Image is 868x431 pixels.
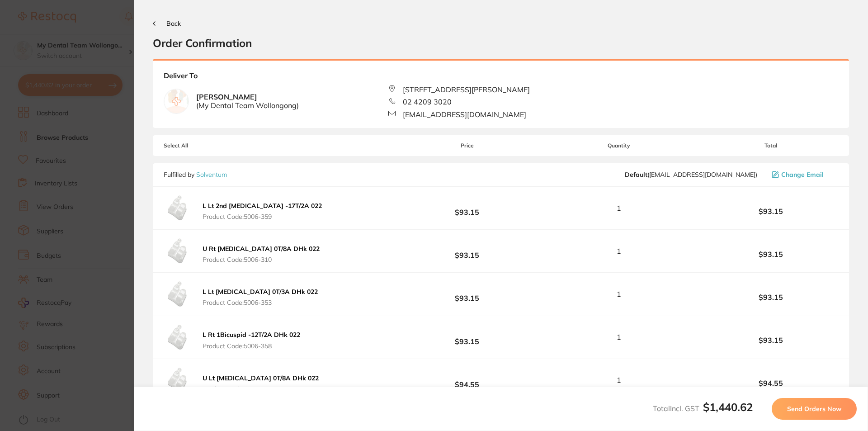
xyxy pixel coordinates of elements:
span: 1 [617,333,621,341]
span: Total Incl. GST [653,404,753,413]
b: $93.15 [703,336,838,344]
b: $94.55 [400,372,534,388]
span: Product Code: 5006-310 [203,256,320,263]
b: [PERSON_NAME] [196,93,299,109]
img: bTZqZnNsNQ [164,280,193,308]
b: $93.15 [400,286,534,303]
b: Deliver To [164,71,838,85]
img: ZTEwYzA2MA [164,323,193,351]
button: Change Email [769,171,838,179]
b: U Lt [MEDICAL_DATA] 0T/8A DHk 022 [203,374,319,382]
h2: Order Confirmation [153,36,849,50]
button: L Rt 1Bicuspid -12T/2A DHk 022 Product Code:5006-358 [200,331,303,350]
button: U Lt [MEDICAL_DATA] 0T/8A DHk 022 Product Code:5006-309 [200,374,321,393]
span: 1 [617,247,621,255]
b: $93.15 [400,329,534,346]
b: U Rt [MEDICAL_DATA] 0T/8A DHk 022 [203,245,320,253]
span: Quantity [535,142,703,149]
span: ( My Dental Team Wollongong ) [196,101,299,109]
img: dmRmaTl0YQ [164,194,193,222]
b: $93.15 [400,243,534,260]
span: Product Code: 5006-359 [203,213,322,220]
b: Default [625,171,647,179]
span: Back [166,19,181,28]
button: L Lt [MEDICAL_DATA] 0T/3A DHk 022 Product Code:5006-353 [200,288,321,307]
b: $94.55 [703,379,838,387]
span: Send Orders Now [787,405,841,413]
b: L Lt [MEDICAL_DATA] 0T/3A DHk 022 [203,288,318,296]
span: Product Code: 5006-309 [203,385,319,393]
span: [STREET_ADDRESS][PERSON_NAME] [403,85,530,94]
span: Change Email [781,171,824,178]
button: L Lt 2nd [MEDICAL_DATA] -17T/2A 022 Product Code:5006-359 [200,202,325,221]
span: Total [703,142,838,149]
b: $93.15 [703,293,838,301]
img: Zm81b2c2bw [164,366,193,394]
b: $93.15 [703,207,838,215]
img: bHY4cnh1Mw [164,237,193,265]
b: L Rt 1Bicuspid -12T/2A DHk 022 [203,331,300,339]
span: 02 4209 3020 [403,98,452,106]
span: Product Code: 5006-353 [203,299,318,306]
b: $93.15 [400,200,534,217]
b: $93.15 [703,250,838,258]
span: Select All [164,142,254,149]
b: $1,440.62 [703,400,753,414]
span: orthoanz1@solventum.com [625,171,757,178]
b: L Lt 2nd [MEDICAL_DATA] -17T/2A 022 [203,202,322,210]
button: Send Orders Now [772,398,857,420]
span: Price [400,142,534,149]
button: Back [153,20,181,27]
p: Fulfilled by [164,171,227,178]
a: Solventum [196,171,227,179]
span: 1 [617,376,621,384]
span: 1 [617,204,621,212]
img: empty.jpg [164,89,189,114]
span: 1 [617,290,621,298]
span: [EMAIL_ADDRESS][DOMAIN_NAME] [403,110,526,118]
button: U Rt [MEDICAL_DATA] 0T/8A DHk 022 Product Code:5006-310 [200,245,322,264]
span: Product Code: 5006-358 [203,342,300,350]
